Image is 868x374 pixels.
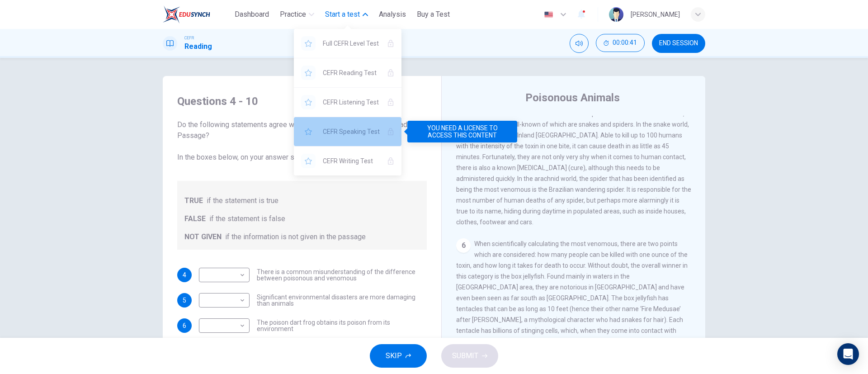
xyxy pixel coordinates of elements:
[163,5,231,24] a: ELTC logo
[596,34,645,52] button: 00:00:41
[294,147,401,175] div: YOU NEED A LICENSE TO ACCESS THIS CONTENT
[570,34,589,53] div: Mute
[323,97,380,108] span: CEFR Listening Test
[257,294,427,307] span: Significant environmental disasters are more damaging than animals
[525,90,620,105] h4: Poisonous Animals
[294,88,401,117] div: YOU NEED A LICENSE TO ACCESS THIS CONTENT
[163,5,210,24] img: ELTC logo
[177,119,427,163] span: Do the following statements agree with the information given in the Reading Passage? In the boxes...
[184,35,194,41] span: CEFR
[321,6,372,23] button: Start a test
[184,213,206,224] span: FALSE
[183,272,186,278] span: 4
[294,117,401,146] div: YOU NEED A LICENSE TO ACCESS THIS CONTENT
[323,156,380,166] span: CEFR Writing Test
[257,319,427,332] span: The poison dart frog obtains its poison from its environment
[280,9,306,20] span: Practice
[183,297,186,303] span: 5
[294,58,401,87] div: YOU NEED A LICENSE TO ACCESS THIS CONTENT
[323,38,380,49] span: Full CEFR Level Test
[207,195,278,206] span: if the statement is true
[375,6,410,23] button: Analysis
[184,41,212,52] h1: Reading
[379,9,406,20] span: Analysis
[276,6,318,23] button: Practice
[184,232,222,242] span: NOT GIVEN
[231,6,273,23] button: Dashboard
[407,121,517,142] div: YOU NEED A LICENSE TO ACCESS THIS CONTENT
[837,343,859,365] div: Open Intercom Messenger
[659,40,698,47] span: END SESSION
[456,238,471,253] div: 6
[609,7,623,22] img: Profile picture
[323,126,380,137] span: CEFR Speaking Test
[323,67,380,78] span: CEFR Reading Test
[294,29,401,58] div: YOU NEED A LICENSE TO ACCESS THIS CONTENT
[596,34,645,53] div: Hide
[370,344,427,368] button: SKIP
[183,322,186,329] span: 6
[184,195,203,206] span: TRUE
[652,34,705,53] button: END SESSION
[177,94,427,109] h4: Questions 4 - 10
[257,269,427,281] span: There is a common misunderstanding of the difference between poisonous and venomous
[225,232,366,242] span: if the information is not given in the passage
[413,6,453,23] button: Buy a Test
[631,9,680,20] div: [PERSON_NAME]
[417,9,450,20] span: Buy a Test
[613,39,637,47] span: 00:00:41
[209,213,285,224] span: if the statement is false
[235,9,269,20] span: Dashboard
[325,9,360,20] span: Start a test
[386,350,402,362] span: SKIP
[543,11,554,18] img: en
